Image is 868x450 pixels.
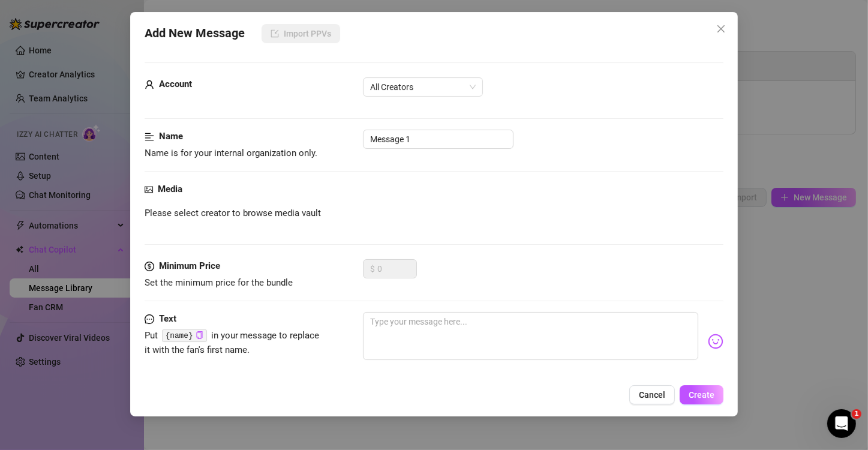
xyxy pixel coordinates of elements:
button: Create [680,385,723,404]
strong: Media [158,184,182,194]
span: close [716,24,726,34]
span: copy [196,331,203,339]
span: user [145,77,154,92]
button: Cancel [629,385,675,404]
strong: Minimum Price [159,260,220,271]
span: Cancel [639,390,665,400]
button: Click to Copy [196,331,203,340]
strong: Name [159,131,183,142]
code: {name} [162,329,207,342]
span: message [145,312,154,326]
span: All Creators [370,78,476,96]
span: Set the minimum price for the bundle [145,277,293,288]
span: picture [145,182,153,197]
span: Add New Message [145,24,245,43]
strong: Account [159,79,192,89]
span: Name is for your internal organization only. [145,148,317,158]
img: svg%3e [708,334,723,349]
button: Close [711,19,731,38]
span: 1 [852,409,861,419]
span: Create [689,390,714,400]
iframe: Intercom live chat [827,409,856,438]
span: Please select creator to browse media vault [145,206,321,221]
span: dollar [145,259,154,274]
span: Put in your message to replace it with the fan's first name. [145,330,320,355]
span: Close [711,24,731,34]
button: Import PPVs [262,24,340,43]
input: Enter a name [363,130,513,149]
span: align-left [145,130,154,144]
strong: Text [159,313,176,324]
